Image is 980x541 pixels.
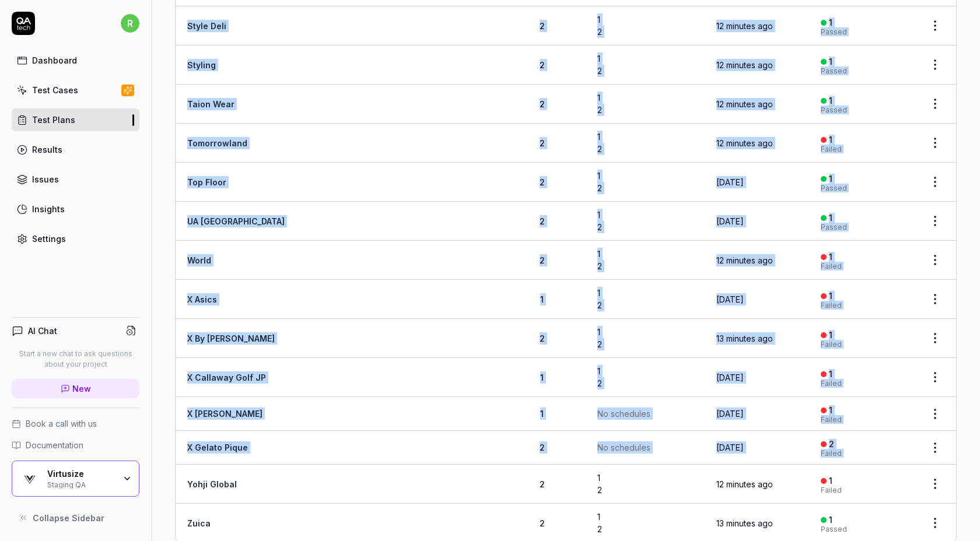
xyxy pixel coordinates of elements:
[540,479,545,489] span: 2
[716,518,773,528] time: 13 minutes ago
[821,185,847,192] div: Passed
[597,221,602,233] div: 2
[821,450,842,457] div: Failed
[26,417,97,430] span: Book a call with us
[597,52,602,65] div: 1
[32,143,62,156] div: Results
[821,68,847,75] div: Passed
[540,294,544,304] span: 1
[716,479,773,489] time: 12 minutes ago
[829,135,832,145] div: 1
[12,227,139,250] a: Settings
[597,472,602,484] div: 1
[597,441,650,454] span: No schedules
[716,138,773,148] time: 12 minutes ago
[187,373,266,382] a: X Callaway Golf JP
[540,409,544,419] span: 1
[829,174,832,184] div: 1
[12,417,139,430] a: Book a call with us
[47,479,115,489] div: Staging QA
[12,108,139,131] a: Test Plans
[716,409,744,419] time: [DATE]
[540,60,545,70] span: 2
[716,177,744,187] time: [DATE]
[716,294,744,304] time: [DATE]
[540,21,545,31] span: 2
[187,216,285,226] a: UA [GEOGRAPHIC_DATA]
[829,330,832,340] div: 1
[12,168,139,191] a: Issues
[597,131,602,143] div: 1
[12,79,139,101] a: Test Cases
[187,442,248,452] a: X Gelato Pique
[821,526,847,533] div: Passed
[829,213,832,223] div: 1
[597,170,602,182] div: 1
[12,379,139,398] a: New
[829,17,832,28] div: 1
[597,248,602,260] div: 1
[47,469,115,479] div: Virtusize
[716,255,773,265] time: 12 minutes ago
[540,373,544,382] span: 1
[597,299,602,311] div: 2
[597,326,602,338] div: 1
[597,511,602,523] div: 1
[187,21,226,31] a: Style Deli
[32,84,78,96] div: Test Cases
[829,439,834,449] div: 2
[187,255,211,265] a: World
[597,143,602,155] div: 2
[540,442,545,452] span: 2
[12,461,139,497] button: Virtusize LogoVirtusizeStaging QA
[121,12,139,35] button: r
[187,409,262,419] a: X [PERSON_NAME]
[32,233,66,245] div: Settings
[597,377,602,389] div: 2
[12,198,139,220] a: Insights
[597,484,602,496] div: 2
[597,260,602,272] div: 2
[187,479,237,489] a: Yohji Global
[540,255,545,265] span: 2
[187,138,247,148] a: Tomorrowland
[821,341,842,348] div: Failed
[597,92,602,104] div: 1
[716,21,773,31] time: 12 minutes ago
[821,416,842,423] div: Failed
[716,442,744,452] time: [DATE]
[829,252,832,262] div: 1
[121,14,139,33] span: r
[540,138,545,148] span: 2
[72,382,91,395] span: New
[187,177,226,187] a: Top Floor
[12,49,139,72] a: Dashboard
[716,373,744,382] time: [DATE]
[540,177,545,187] span: 2
[821,29,847,36] div: Passed
[821,146,842,153] div: Failed
[187,333,275,343] a: X By [PERSON_NAME]
[597,338,602,350] div: 2
[26,439,83,451] span: Documentation
[597,65,602,77] div: 2
[597,365,602,377] div: 1
[829,57,832,67] div: 1
[597,407,650,420] span: No schedules
[32,203,65,215] div: Insights
[829,96,832,106] div: 1
[32,54,77,66] div: Dashboard
[187,60,216,70] a: Styling
[32,114,75,126] div: Test Plans
[829,476,832,486] div: 1
[597,523,602,535] div: 2
[540,99,545,109] span: 2
[32,173,59,185] div: Issues
[716,216,744,226] time: [DATE]
[19,468,40,489] img: Virtusize Logo
[821,487,842,494] div: Failed
[597,209,602,221] div: 1
[540,333,545,343] span: 2
[12,138,139,161] a: Results
[12,439,139,451] a: Documentation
